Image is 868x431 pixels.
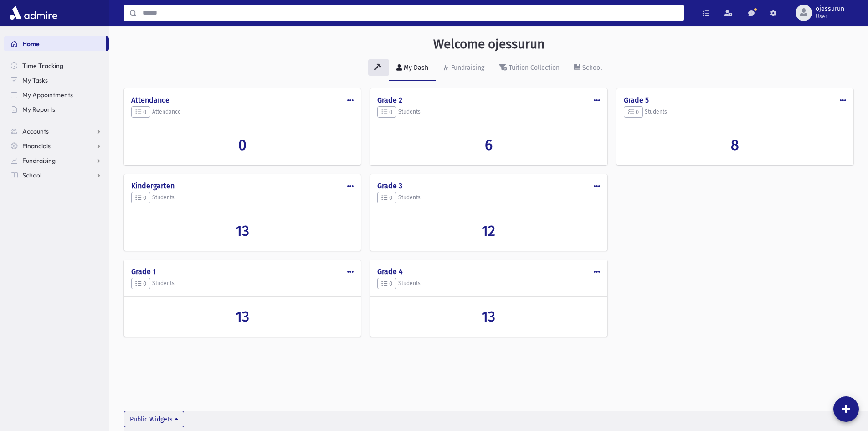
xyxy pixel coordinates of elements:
button: 0 [377,192,396,204]
h5: Students [377,106,600,118]
span: 0 [381,280,392,287]
a: Fundraising [4,153,109,168]
button: 0 [624,106,643,118]
a: Home [4,36,106,51]
a: Fundraising [436,56,492,81]
h3: Welcome ojessurun [433,36,544,52]
span: Fundraising [22,156,56,165]
a: 6 [377,136,600,154]
span: 0 [381,194,392,201]
span: 0 [238,136,247,154]
span: 13 [482,308,495,325]
span: 0 [135,109,146,115]
img: AdmirePro [7,4,60,22]
span: Home [22,40,40,48]
span: Time Tracking [22,62,63,70]
span: Accounts [22,127,49,135]
button: 0 [377,278,396,290]
a: 13 [377,308,600,325]
span: User [816,13,844,20]
h4: Attendance [131,96,354,104]
h4: Grade 3 [377,182,600,190]
h5: Attendance [131,106,354,118]
a: School [4,168,109,182]
span: 13 [236,308,249,325]
h4: Kindergarten [131,182,354,190]
span: 8 [731,136,739,154]
a: 13 [131,308,354,325]
div: My Dash [402,64,428,72]
a: My Appointments [4,88,109,102]
a: Time Tracking [4,58,109,73]
a: 13 [131,222,354,239]
button: Public Widgets [124,411,184,427]
span: 0 [628,109,639,115]
h5: Students [131,192,354,204]
button: 0 [377,106,396,118]
a: Financials [4,139,109,153]
h5: Students [624,106,846,118]
span: 6 [485,136,493,154]
a: My Dash [389,56,436,81]
div: Tuition Collection [507,64,560,72]
button: 0 [131,106,150,118]
h4: Grade 4 [377,267,600,276]
h4: Grade 5 [624,96,846,104]
a: My Reports [4,102,109,117]
span: ojessurun [816,5,844,13]
h5: Students [377,192,600,204]
a: My Tasks [4,73,109,88]
h5: Students [131,278,354,290]
input: Search [137,5,683,21]
div: Fundraising [449,64,484,72]
span: My Appointments [22,91,73,99]
a: Accounts [4,124,109,139]
button: 0 [131,192,150,204]
a: 8 [624,136,846,154]
span: 0 [135,194,146,201]
a: Tuition Collection [492,56,567,81]
h4: Grade 2 [377,96,600,104]
a: 0 [131,136,354,154]
span: 0 [135,280,146,287]
span: 12 [482,222,495,239]
span: 13 [236,222,249,239]
a: 12 [377,222,600,239]
div: School [580,64,602,72]
span: My Reports [22,105,55,114]
h4: Grade 1 [131,267,354,276]
span: Financials [22,142,51,150]
h5: Students [377,278,600,290]
span: School [22,171,41,179]
span: My Tasks [22,76,48,84]
a: School [567,56,609,81]
button: 0 [131,278,150,290]
span: 0 [381,109,392,115]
